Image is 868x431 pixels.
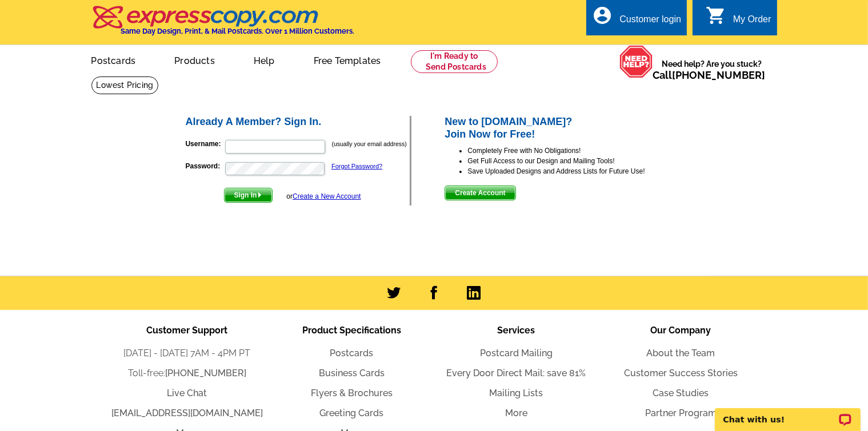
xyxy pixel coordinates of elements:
[447,368,586,378] a: Every Door Direct Mail: save 81%
[706,13,771,27] a: shopping_cart My Order
[311,388,393,398] a: Flyers & Brochures
[733,14,771,30] div: My Order
[105,366,270,380] li: Toll-free:
[619,14,681,30] div: Customer login
[319,368,385,378] a: Business Cards
[707,395,868,431] iframe: LiveChat chat widget
[286,191,361,202] div: or
[653,58,771,81] span: Need help? Are you stuck?
[445,116,684,140] h2: New to [DOMAIN_NAME]? Join Now for Free!
[467,166,684,176] li: Save Uploaded Designs and Address Lists for Future Use!
[167,388,207,398] a: Live Chat
[186,116,410,128] h2: Already A Member? Sign In.
[225,188,272,202] span: Sign In
[73,46,154,73] a: Postcards
[498,325,535,336] span: Services
[445,186,515,200] button: Create Account
[257,192,262,198] img: button-next-arrow-white.png
[467,146,684,156] li: Completely Free with No Obligations!
[293,192,361,200] a: Create a New Account
[330,348,374,359] a: Postcards
[295,46,399,73] a: Free Templates
[645,408,717,418] a: Partner Program
[331,163,382,170] a: Forgot Password?
[651,325,711,336] span: Our Company
[673,69,766,81] a: [PHONE_NUMBER]
[224,188,273,203] button: Sign In
[320,408,384,418] a: Greeting Cards
[445,186,515,200] span: Create Account
[165,368,246,378] a: [PHONE_NUMBER]
[490,388,543,398] a: Mailing Lists
[592,5,613,26] i: account_circle
[332,140,407,147] small: (usually your email address)
[706,5,726,26] i: shopping_cart
[653,69,766,81] span: Call
[624,368,738,378] a: Customer Success Stories
[91,14,355,35] a: Same Day Design, Print, & Mail Postcards. Over 1 Million Customers.
[186,139,224,149] label: Username:
[111,408,263,418] a: [EMAIL_ADDRESS][DOMAIN_NAME]
[156,46,233,73] a: Products
[302,325,401,336] span: Product Specifications
[235,46,293,73] a: Help
[186,161,224,171] label: Password:
[467,156,684,166] li: Get Full Access to our Design and Mailing Tools!
[505,408,527,418] a: More
[619,45,653,78] img: help
[647,348,715,359] a: About the Team
[105,347,270,360] li: [DATE] - [DATE] 7AM - 4PM PT
[592,13,681,27] a: account_circle Customer login
[147,325,228,336] span: Customer Support
[121,27,355,35] h4: Same Day Design, Print, & Mail Postcards. Over 1 Million Customers.
[480,348,553,359] a: Postcard Mailing
[653,388,709,398] a: Case Studies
